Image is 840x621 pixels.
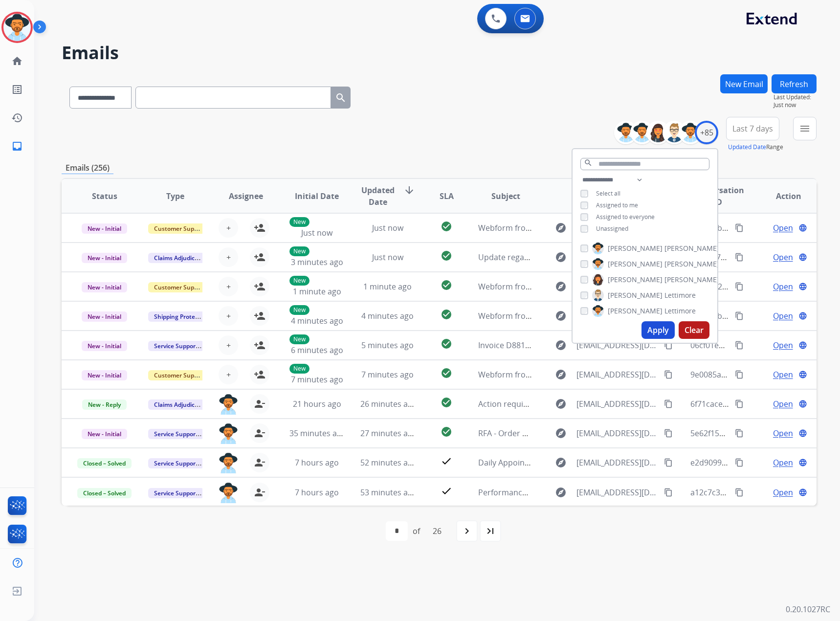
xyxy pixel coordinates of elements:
mat-icon: language [798,282,807,291]
span: New - Initial [82,311,127,322]
mat-icon: language [798,458,807,467]
mat-icon: check [441,485,452,497]
span: New - Initial [82,253,127,263]
mat-icon: content_copy [664,488,673,497]
span: [EMAIL_ADDRESS][DOMAIN_NAME] [576,339,659,351]
mat-icon: content_copy [735,311,744,320]
span: + [226,222,231,234]
mat-icon: language [798,253,807,262]
mat-icon: explore [555,310,567,322]
p: New [289,334,309,344]
mat-icon: language [798,370,807,379]
span: Last Updated: [774,93,817,101]
mat-icon: person_add [254,222,265,234]
mat-icon: history [11,112,23,124]
span: Service Support [148,458,204,468]
mat-icon: person_add [254,251,265,263]
span: 35 minutes ago [289,428,346,439]
button: + [219,277,238,296]
span: Open [773,427,793,439]
span: Closed – Solved [77,458,132,468]
button: Refresh [772,74,817,93]
mat-icon: search [584,158,593,167]
span: 7 hours ago [295,487,339,498]
mat-icon: content_copy [735,488,744,497]
button: Clear [679,321,709,339]
mat-icon: person_remove [254,398,265,410]
mat-icon: person_remove [254,487,265,498]
span: Webform from [EMAIL_ADDRESS][DOMAIN_NAME] on [DATE] [478,310,700,321]
button: New Email [720,74,768,93]
span: Invoice D881A82B [478,340,544,351]
span: Closed – Solved [77,488,132,498]
mat-icon: check_circle [441,338,452,350]
mat-icon: person_add [254,339,265,351]
mat-icon: search [335,92,347,104]
img: agent-avatar [219,453,238,473]
span: 3 minutes ago [291,257,343,267]
mat-icon: person_remove [254,427,265,439]
mat-icon: person_remove [254,457,265,468]
mat-icon: explore [555,457,567,468]
span: 6 minutes ago [291,345,343,355]
mat-icon: explore [555,427,567,439]
mat-icon: explore [555,222,567,234]
mat-icon: content_copy [664,458,673,467]
mat-icon: menu [799,123,811,134]
span: Open [773,398,793,410]
span: Customer Support [148,282,212,292]
span: [PERSON_NAME] [608,259,663,269]
span: Shipping Protection [148,311,215,322]
mat-icon: content_copy [664,370,673,379]
mat-icon: content_copy [735,399,744,408]
span: [PERSON_NAME] [608,275,663,285]
button: + [219,306,238,326]
span: New - Initial [82,370,127,380]
mat-icon: content_copy [664,399,673,408]
div: of [413,525,420,537]
span: 6f71cace-dff6-4231-a9bd-32462eeaf720 [690,399,834,409]
span: [PERSON_NAME] [664,275,719,285]
span: + [226,251,231,263]
span: Claims Adjudication [148,399,215,410]
span: New - Initial [82,282,127,292]
mat-icon: content_copy [664,429,673,438]
span: Customer Support [148,223,212,234]
span: New - Initial [82,341,127,351]
span: Assigned to everyone [596,213,655,221]
span: Assignee [229,190,263,202]
span: Just now [301,227,332,238]
span: 26 minutes ago [360,399,417,409]
mat-icon: person_add [254,369,265,380]
span: [PERSON_NAME] [664,244,719,253]
p: New [289,305,309,315]
button: Updated Date [728,143,766,151]
span: Updated Date [360,184,396,208]
span: Type [166,190,184,202]
span: 53 minutes ago [360,487,417,498]
span: Assigned to me [596,201,638,209]
span: Open [773,222,793,234]
span: Lettimore [664,306,696,316]
mat-icon: inbox [11,140,23,152]
span: 4 minutes ago [361,310,414,321]
span: 4 minutes ago [291,315,343,326]
button: + [219,335,238,355]
mat-icon: arrow_downward [403,184,415,196]
mat-icon: content_copy [664,341,673,350]
mat-icon: content_copy [735,458,744,467]
button: Apply [641,321,675,339]
p: New [289,276,309,286]
mat-icon: explore [555,339,567,351]
mat-icon: content_copy [735,429,744,438]
p: Emails (256) [62,162,113,174]
span: New - Initial [82,223,127,234]
span: [PERSON_NAME] [664,259,719,269]
button: + [219,365,238,384]
img: avatar [3,14,31,41]
span: Daily Appointment Report for Extend on [DATE] [478,457,653,468]
span: Webform from [EMAIL_ADDRESS][DOMAIN_NAME] on [DATE] [478,369,700,380]
span: Lettimore [664,290,696,300]
span: 06cf01ea-5654-4b87-8587-08b4dce4aea2 [690,340,840,351]
mat-icon: content_copy [735,253,744,262]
